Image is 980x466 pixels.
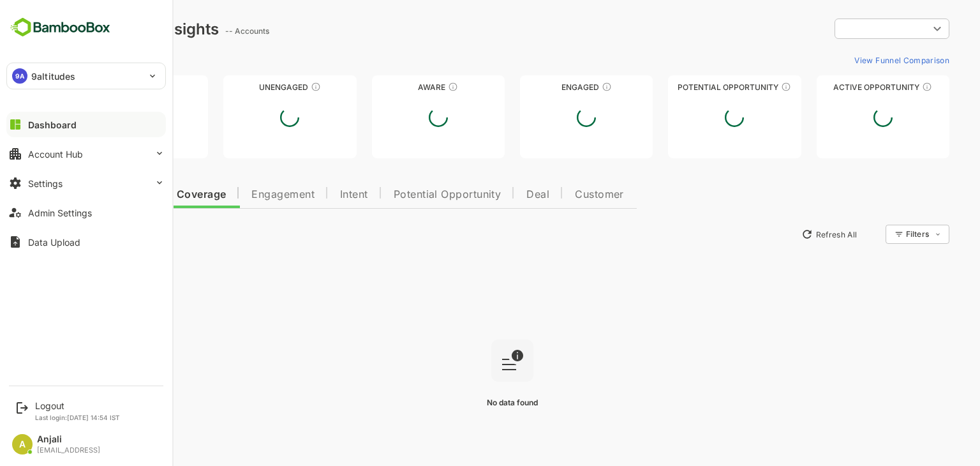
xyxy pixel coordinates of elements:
[37,446,100,455] div: [EMAIL_ADDRESS]
[179,82,311,92] div: Unengaged
[6,229,166,255] button: Data Upload
[403,82,413,92] div: These accounts have just entered the buying cycle and need further nurturing
[6,170,166,196] button: Settings
[860,223,905,246] div: Filters
[28,237,80,248] div: Data Upload
[28,178,63,189] div: Settings
[295,190,323,200] span: Intent
[877,82,887,92] div: These accounts have open opportunities which might be at any of the Sales Stages
[35,414,120,421] p: Last login: [DATE] 14:54 IST
[12,68,27,84] div: 9A
[327,82,460,92] div: Aware
[805,50,905,70] button: View Funnel Comparison
[31,20,174,38] div: Dashboard Insights
[12,434,33,455] div: A
[207,190,270,200] span: Engagement
[43,190,181,200] span: Data Quality and Coverage
[7,63,165,89] div: 9A9altitudes
[772,82,905,92] div: Active Opportunity
[28,207,92,218] div: Admin Settings
[475,82,608,92] div: Engaged
[117,82,128,92] div: These accounts have not been engaged with for a defined time period
[6,112,166,137] button: Dashboard
[861,229,884,239] div: Filters
[751,224,818,244] button: Refresh All
[790,17,905,40] div: ​
[31,82,163,92] div: Unreached
[181,26,228,36] ag: -- Accounts
[6,200,166,225] button: Admin Settings
[623,82,756,92] div: Potential Opportunity
[266,82,276,92] div: These accounts have not shown enough engagement and need nurturing
[35,400,120,411] div: Logout
[442,398,493,407] span: No data found
[557,82,567,92] div: These accounts are warm, further nurturing would qualify them to MQAs
[6,141,166,167] button: Account Hub
[37,434,100,445] div: Anjali
[31,223,124,246] button: New Insights
[349,190,457,200] span: Potential Opportunity
[28,119,77,130] div: Dashboard
[28,149,83,160] div: Account Hub
[6,15,114,40] img: BambooboxFullLogoMark.5f36c76dfaba33ec1ec1367b70bb1252.svg
[530,190,579,200] span: Customer
[31,70,75,83] p: 9altitudes
[482,190,505,200] span: Deal
[736,82,746,92] div: These accounts are MQAs and can be passed on to Inside Sales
